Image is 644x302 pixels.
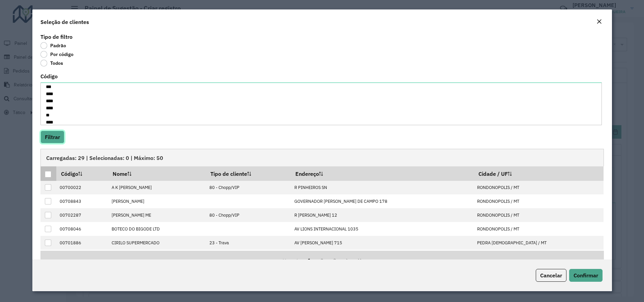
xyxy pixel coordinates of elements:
th: Endereço [291,166,474,181]
td: [PERSON_NAME] 274 [291,250,474,264]
td: GOVERNADOR [PERSON_NAME] DE CAMPO 178 [291,194,474,208]
td: 00708843 [56,194,108,208]
td: [PERSON_NAME] [108,194,206,208]
div: Carregadas: 29 | Selecionadas: 0 | Máximo: 50 [40,149,604,166]
th: Código [56,166,108,181]
label: Tipo de filtro [40,33,72,41]
td: RONDONOPOLIS / MT [474,208,604,222]
td: 23 - Trava [206,236,291,250]
td: RONDONOPOLIS / MT [474,250,604,264]
th: Tipo de cliente [206,166,291,181]
button: Next Page [341,254,354,267]
button: 1 [303,254,316,267]
button: Cancelar [536,269,566,282]
td: R PINHEIROS SN [291,181,474,195]
em: Fechar [596,19,602,24]
td: BOTECO DO BIGODE LTD [108,222,206,236]
button: 2 [316,254,328,267]
button: 3 [328,254,341,267]
button: Filtrar [40,131,64,143]
label: Por código [40,51,74,58]
td: CIRILO SUPERMERCADO [108,236,206,250]
th: Nome [108,166,206,181]
button: Close [594,18,604,26]
span: Confirmar [574,272,598,279]
td: 00708916 [56,250,108,264]
td: 80 - Chopp/VIP [206,181,291,195]
label: Padrão [40,42,66,49]
td: 80 - Chopp/VIP [206,208,291,222]
td: 00708046 [56,222,108,236]
td: [PERSON_NAME] ME [108,208,206,222]
span: Cancelar [540,272,562,279]
td: 00702287 [56,208,108,222]
td: 00700022 [56,181,108,195]
td: 00701886 [56,236,108,250]
td: PEDRA [DEMOGRAPHIC_DATA] / MT [474,236,604,250]
td: A K [PERSON_NAME] [108,181,206,195]
label: Todos [40,60,63,66]
label: Código [40,72,58,80]
td: RONDONOPOLIS / MT [474,222,604,236]
td: RONDONOPOLIS / MT [474,194,604,208]
th: Cidade / UF [474,166,604,181]
td: COMPRE FACIL PRIME [108,250,206,264]
button: Confirmar [569,269,603,282]
td: AV LIONS INTERNACIONAL 1035 [291,222,474,236]
button: Last Page [354,254,367,267]
td: R [PERSON_NAME] 12 [291,208,474,222]
h4: Seleção de clientes [40,18,89,26]
td: AV [PERSON_NAME] 715 [291,236,474,250]
td: RONDONOPOLIS / MT [474,181,604,195]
